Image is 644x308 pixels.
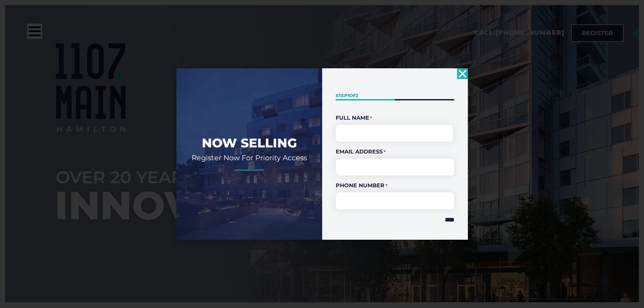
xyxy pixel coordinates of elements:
a: Close [457,68,468,79]
p: Step of [336,92,454,99]
h2: Now Selling [187,135,312,151]
label: Phone Number [336,182,454,190]
label: Email Address [336,148,454,156]
span: 1 [348,93,349,98]
legend: Full Name [336,114,454,122]
h2: Register Now For Priority Access [187,153,312,162]
span: 2 [356,93,358,98]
